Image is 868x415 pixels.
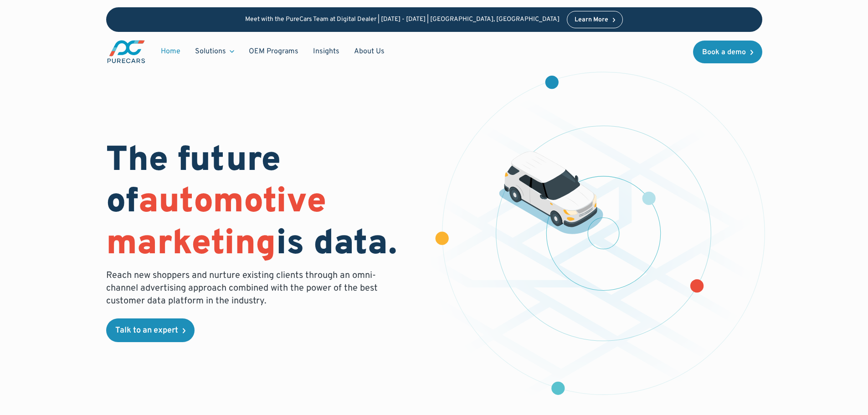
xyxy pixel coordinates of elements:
img: illustration of a vehicle [499,151,604,234]
div: Book a demo [702,49,746,56]
a: About Us [347,43,392,60]
a: Book a demo [693,41,762,63]
img: purecars logo [106,39,146,64]
a: Learn More [567,11,623,28]
p: Reach new shoppers and nurture existing clients through an omni-channel advertising approach comb... [106,269,383,307]
h1: The future of is data. [106,141,423,266]
p: Meet with the PureCars Team at Digital Dealer | [DATE] - [DATE] | [GEOGRAPHIC_DATA], [GEOGRAPHIC_... [245,16,560,24]
div: Talk to an expert [115,327,178,335]
a: Talk to an expert [106,318,195,342]
span: automotive marketing [106,181,326,266]
div: Solutions [195,46,226,56]
a: Insights [306,43,347,60]
a: main [106,39,146,64]
a: Home [154,43,188,60]
div: Solutions [188,43,241,60]
a: OEM Programs [241,43,306,60]
div: Learn More [575,17,608,23]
